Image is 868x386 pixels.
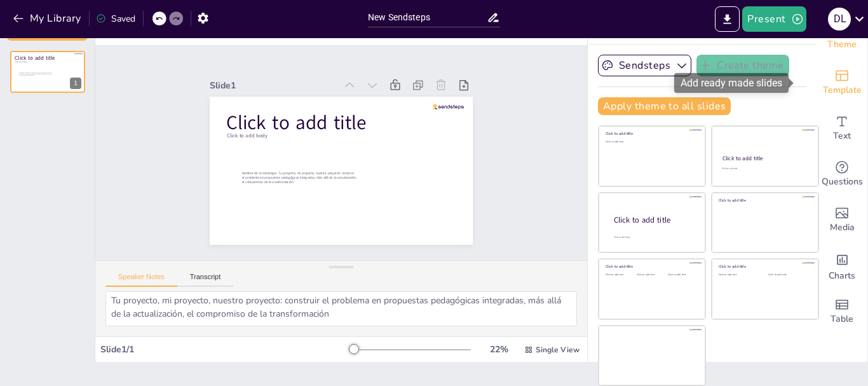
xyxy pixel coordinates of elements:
[817,106,867,151] div: Add text boxes
[828,8,851,31] div: D L
[668,273,696,277] div: Click to add text
[10,51,85,93] div: 1
[637,273,665,277] div: Click to add text
[226,109,366,135] span: Click to add title
[606,273,634,277] div: Click to add text
[830,221,855,235] span: Media
[822,175,863,189] span: Questions
[105,273,177,287] button: Speaker Notes
[696,55,789,76] button: Create theme
[719,264,810,269] div: Click to add title
[719,273,759,277] div: Click to add text
[768,273,808,277] div: Click to add text
[817,60,867,106] div: Add ready made slides
[833,129,851,143] span: Text
[722,167,806,170] div: Click to add text
[722,155,807,162] div: Click to add title
[606,264,696,269] div: Click to add title
[614,214,695,225] div: Click to add title
[19,72,52,76] span: Nombre de la estrategia: Tu proyecto, mi proyecto, nuestro proyecto: construir el problema en pro...
[536,345,580,355] span: Single View
[831,312,853,326] span: Table
[719,198,810,203] div: Click to add title
[817,243,867,289] div: Add charts and graphs
[484,343,514,355] div: 22 %
[368,8,487,27] input: Insert title
[598,97,731,115] button: Apply theme to all slides
[177,273,234,287] button: Transcript
[241,171,356,185] span: Nombre de la estrategia: Tu proyecto, mi proyecto, nuestro proyecto: construir el problema en pro...
[598,55,691,76] button: Sendsteps
[606,141,696,144] div: Click to add text
[96,13,135,25] div: Saved
[15,61,27,63] span: Click to add body
[210,79,336,92] div: Slide 1
[15,55,55,62] span: Click to add title
[827,38,857,52] span: Theme
[105,291,577,326] textarea: Nombre de la estrategia: Tu proyecto, mi proyecto, nuestro proyecto: construir el problema en pro...
[674,73,789,93] div: Add ready made slides
[715,6,740,32] button: Export to PowerPoint
[817,151,867,197] div: Get real-time input from your audience
[817,197,867,243] div: Add images, graphics, shapes or video
[227,132,268,139] span: Click to add body
[606,131,696,136] div: Click to add title
[829,269,855,283] span: Charts
[70,78,81,89] div: 1
[614,235,694,238] div: Click to add body
[828,6,851,32] button: D L
[817,289,867,334] div: Add a table
[100,343,349,355] div: Slide 1 / 1
[742,6,806,32] button: Present
[10,8,86,29] button: My Library
[823,83,862,97] span: Template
